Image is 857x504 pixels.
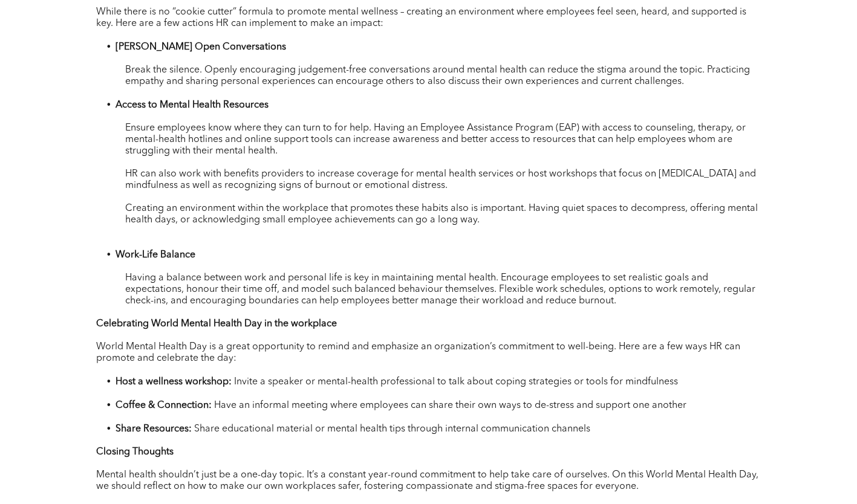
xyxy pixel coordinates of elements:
[116,401,212,410] strong: Coffee & Connection:
[96,7,746,28] span: While there is no “cookie cutter” formula to promote mental wellness – creating an environment wh...
[194,424,590,434] span: Share educational material or mental health tips through internal communication channels
[116,424,192,434] strong: Share Resources:
[116,377,232,387] strong: Host a wellness workshop:
[96,447,174,457] strong: Closing Thoughts
[234,377,678,387] span: Invite a speaker or mental-health professional to talk about coping strategies or tools for mindf...
[125,204,758,225] span: Creating an environment within the workplace that promotes these habits also is important. Having...
[96,470,758,491] span: Mental health shouldn’t just be a one-day topic. It’s a constant year-round commitment to help ta...
[116,42,286,52] strong: [PERSON_NAME] Open Conversations
[116,250,195,260] strong: Work-Life Balance
[116,100,269,110] strong: Access to Mental Health Resources
[96,319,337,329] strong: Celebrating World Mental Health Day in the workplace
[214,401,686,410] span: Have an informal meeting where employees can share their own ways to de-stress and support one an...
[125,169,756,190] span: HR can also work with benefits providers to increase coverage for mental health services or host ...
[125,65,750,86] span: Break the silence. Openly encouraging judgement-free conversations around mental health can reduc...
[125,123,746,156] span: Ensure employees know where they can turn to for help. Having an Employee Assistance Program (EAP...
[96,342,740,363] span: World Mental Health Day is a great opportunity to remind and emphasize an organization’s commitme...
[125,273,755,306] span: Having a balance between work and personal life is key in maintaining mental health. Encourage em...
